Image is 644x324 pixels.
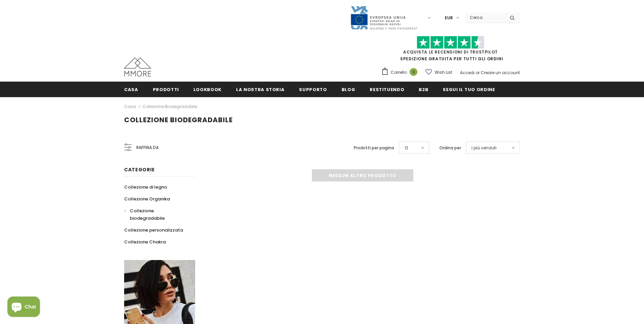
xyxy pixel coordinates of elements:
[130,208,165,221] span: Collezione biodegradabile
[350,5,418,30] img: Javni Razpis
[236,82,284,97] a: La nostra storia
[153,82,179,97] a: Prodotti
[370,82,404,97] a: Restituendo
[136,144,159,151] span: Raffina da
[370,86,404,93] span: Restituendo
[425,66,452,78] a: Wish List
[381,67,421,78] a: Carrello 0
[193,86,222,93] span: Lookbook
[417,36,484,49] img: Fidati di Pilot Stars
[419,82,428,97] a: B2B
[124,103,136,111] a: Casa
[124,227,183,233] span: Collezione personalizzata
[5,297,42,319] inbox-online-store-chat: Shopify online store chat
[405,145,408,151] span: 12
[299,86,327,93] span: supporto
[471,145,497,151] span: I più venduti
[153,86,179,93] span: Prodotti
[391,69,407,76] span: Carrello
[124,239,166,245] span: Collezione Chakra
[443,82,495,97] a: Segui il tuo ordine
[124,82,138,97] a: Casa
[299,82,327,97] a: supporto
[354,145,394,151] label: Prodotti per pagina
[342,82,355,97] a: Blog
[435,69,452,76] span: Wish List
[124,115,233,125] span: Collezione biodegradabile
[381,39,520,62] span: SPEDIZIONE GRATUITA PER TUTTI GLI ORDINI
[481,70,520,75] a: Creare un account
[124,236,166,248] a: Collezione Chakra
[124,58,151,77] img: Casi MMORE
[410,68,417,76] span: 0
[124,224,183,236] a: Collezione personalizzata
[419,86,428,93] span: B2B
[124,193,170,205] a: Collezione Organika
[124,196,170,202] span: Collezione Organika
[439,145,461,151] label: Ordina per
[342,86,355,93] span: Blog
[460,70,475,75] a: Accedi
[466,13,505,22] input: Search Site
[476,70,480,75] span: or
[403,49,498,55] a: Acquista le recensioni di TrustPilot
[350,15,418,20] a: Javni Razpis
[443,86,495,93] span: Segui il tuo ordine
[124,86,138,93] span: Casa
[124,181,167,193] a: Collezione di legno
[124,166,155,173] span: Categorie
[124,184,167,190] span: Collezione di legno
[236,86,284,93] span: La nostra storia
[193,82,222,97] a: Lookbook
[124,205,188,224] a: Collezione biodegradabile
[142,104,197,109] a: Collezione biodegradabile
[445,15,453,21] span: EUR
